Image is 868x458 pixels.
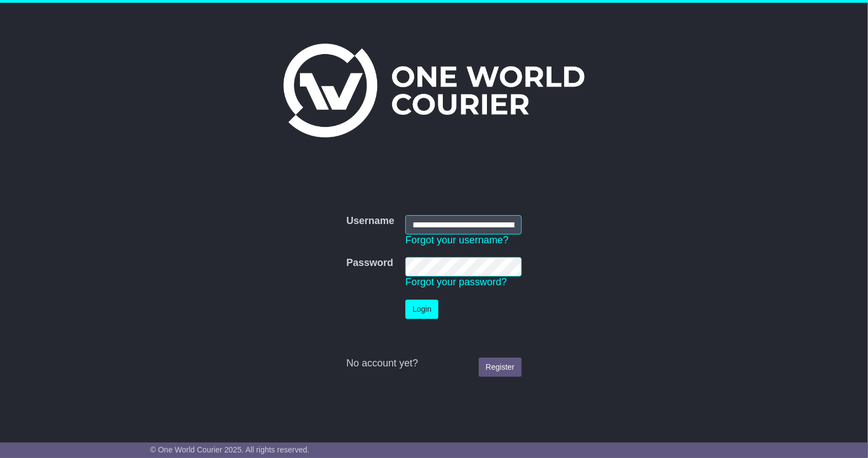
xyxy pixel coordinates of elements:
a: Register [479,358,522,377]
a: Forgot your username? [405,235,508,246]
img: One World [283,44,585,137]
button: Login [405,300,438,319]
a: Forgot your password? [405,276,507,287]
span: © One World Courier 2025. All rights reserved. [150,445,309,454]
label: Username [346,215,394,227]
div: No account yet? [346,358,522,370]
label: Password [346,257,393,269]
